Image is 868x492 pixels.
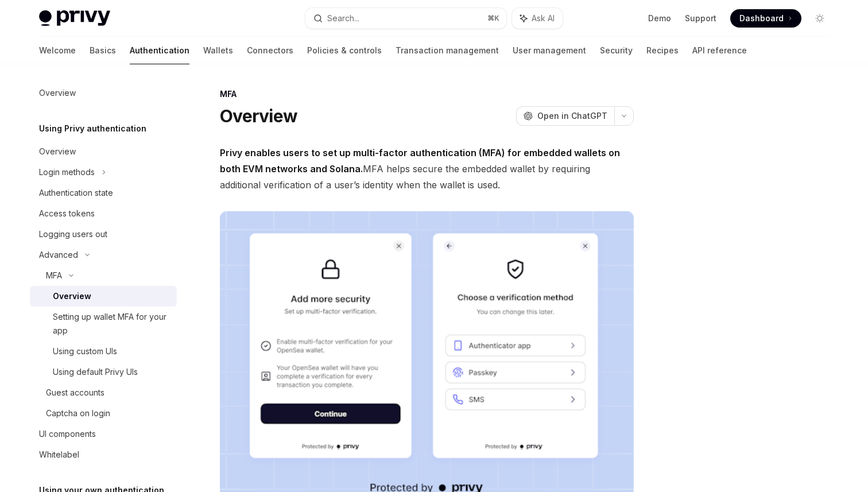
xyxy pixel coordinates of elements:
span: Ask AI [532,13,555,24]
a: Logging users out [30,224,177,245]
div: Authentication state [39,186,113,200]
button: Toggle dark mode [811,9,829,28]
a: UI components [30,424,177,444]
a: Recipes [646,37,679,64]
div: Using default Privy UIs [53,365,138,379]
div: Access tokens [39,207,95,220]
div: Overview [53,289,91,303]
button: Open in ChatGPT [516,106,614,126]
a: Wallets [203,37,233,64]
div: UI components [39,427,96,441]
h5: Using Privy authentication [39,122,146,135]
a: Guest accounts [30,382,177,403]
div: MFA [46,269,62,282]
h1: Overview [220,106,297,126]
a: Overview [30,83,177,103]
div: Guest accounts [46,386,104,400]
a: Using custom UIs [30,341,177,362]
div: Using custom UIs [53,344,117,358]
span: MFA helps secure the embedded wallet by requiring additional verification of a user’s identity wh... [220,145,634,193]
strong: Privy enables users to set up multi-factor authentication (MFA) for embedded wallets on both EVM ... [220,147,620,175]
a: Authentication [130,37,189,64]
span: ⌘ K [487,14,499,23]
a: Overview [30,141,177,162]
div: Captcha on login [46,406,110,420]
a: Captcha on login [30,403,177,424]
a: Basics [90,37,116,64]
div: Setting up wallet MFA for your app [53,310,170,338]
div: Logging users out [39,227,107,241]
a: Access tokens [30,203,177,224]
div: Login methods [39,165,95,179]
a: User management [513,37,586,64]
img: light logo [39,10,110,26]
a: Connectors [247,37,293,64]
a: Transaction management [396,37,499,64]
div: MFA [220,88,634,100]
div: Overview [39,86,76,100]
a: Using default Privy UIs [30,362,177,382]
div: Advanced [39,248,78,262]
a: API reference [692,37,747,64]
a: Welcome [39,37,76,64]
div: Whitelabel [39,448,79,462]
div: Overview [39,145,76,158]
a: Policies & controls [307,37,382,64]
span: Open in ChatGPT [537,110,607,122]
span: Dashboard [739,13,784,24]
a: Dashboard [730,9,801,28]
a: Whitelabel [30,444,177,465]
a: Setting up wallet MFA for your app [30,307,177,341]
a: Overview [30,286,177,307]
a: Authentication state [30,183,177,203]
button: Search...⌘K [305,8,506,29]
button: Ask AI [512,8,563,29]
a: Support [685,13,716,24]
a: Security [600,37,633,64]
div: Search... [327,11,359,25]
a: Demo [648,13,671,24]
